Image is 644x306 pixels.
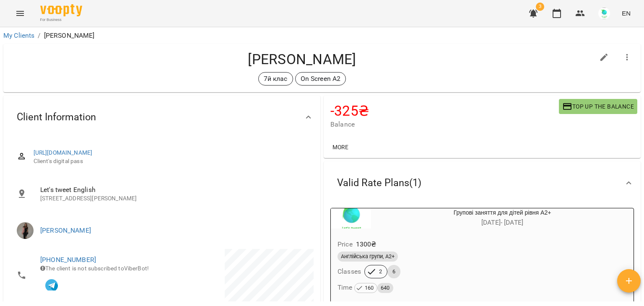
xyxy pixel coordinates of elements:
button: More [327,140,354,155]
div: Групові заняття для дітей рівня A2+ [371,208,634,228]
span: [DATE] - [DATE] [481,218,523,226]
span: Англійська групи, A2+ [338,253,398,260]
span: Balance [330,119,559,130]
li: / [38,31,40,41]
button: Групові заняття для дітей рівня A2+[DATE]- [DATE]Price1300₴Англійська групи, A2+Classes26Time 160640 [331,208,634,303]
p: [STREET_ADDRESS][PERSON_NAME] [40,194,307,203]
a: [PERSON_NAME] [40,226,91,234]
a: My Clients [3,31,34,39]
p: 7й клас [264,74,288,84]
div: Valid Rate Plans(1) [324,161,641,205]
img: Telegram [45,279,58,292]
p: [PERSON_NAME] [44,31,95,41]
a: [PHONE_NUMBER] [40,256,96,264]
img: bbf80086e43e73aae20379482598e1e8.jpg [598,8,610,19]
h4: [PERSON_NAME] [10,51,594,68]
button: EN [618,5,634,21]
span: EN [622,9,631,18]
h4: -325 ₴ [330,102,559,119]
div: 7й клас [258,72,293,86]
a: [URL][DOMAIN_NAME] [34,149,93,156]
h6: Classes [338,266,361,277]
div: Client Information [3,96,320,139]
img: Voopty Logo [40,4,82,16]
button: Menu [10,3,30,23]
span: 160 [361,283,377,293]
span: Let's tweet English [40,185,307,195]
p: 1300 ₴ [356,239,377,249]
nav: breadcrumb [3,31,641,41]
span: For Business [40,17,82,23]
div: Групові заняття для дітей рівня A2+ [331,208,371,228]
span: Client's digital pass [34,157,307,166]
span: 6 [387,268,400,275]
span: 640 [377,283,393,293]
span: Valid Rate Plans ( 1 ) [337,176,421,189]
h6: Price [338,239,353,250]
div: On Screen A2 [295,72,346,86]
span: Client Information [17,111,96,124]
h6: Time [338,282,393,293]
span: The client is not subscribed to ViberBot! [40,265,149,272]
p: On Screen A2 [301,74,341,84]
button: Top up the balance [559,99,637,114]
span: 2 [374,268,387,275]
span: More [330,142,351,152]
span: 3 [536,3,544,11]
button: In touch with VooptyBot [40,273,63,296]
img: Юлія Нікітюк [17,222,34,239]
span: Top up the balance [562,101,634,112]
